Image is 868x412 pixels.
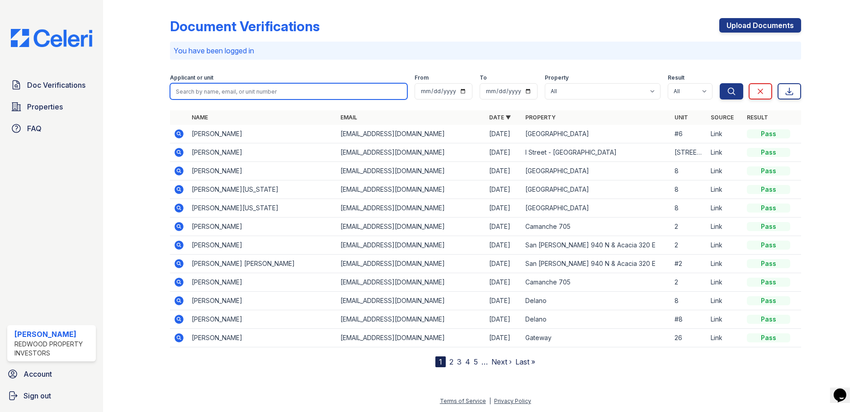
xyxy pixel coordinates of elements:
[747,148,790,157] div: Pass
[747,166,790,175] div: Pass
[671,255,707,273] td: #2
[671,292,707,310] td: 8
[27,80,85,90] span: Doc Verifications
[747,278,790,287] div: Pass
[27,123,42,134] span: FAQ
[337,255,486,273] td: [EMAIL_ADDRESS][DOMAIN_NAME]
[188,236,337,255] td: [PERSON_NAME]
[671,218,707,236] td: 2
[188,180,337,199] td: [PERSON_NAME][US_STATE]
[671,125,707,143] td: #6
[188,329,337,347] td: [PERSON_NAME]
[486,236,522,255] td: [DATE]
[340,114,357,121] a: Email
[522,255,670,273] td: San [PERSON_NAME] 940 N & Acacia 320 E
[747,259,790,268] div: Pass
[747,222,790,231] div: Pass
[707,180,743,199] td: Link
[707,162,743,180] td: Link
[7,98,96,116] a: Properties
[747,241,790,250] div: Pass
[337,125,486,143] td: [EMAIL_ADDRESS][DOMAIN_NAME]
[486,199,522,218] td: [DATE]
[671,273,707,292] td: 2
[671,199,707,218] td: 8
[707,143,743,162] td: Link
[707,236,743,255] td: Link
[671,329,707,347] td: 26
[337,329,486,347] td: [EMAIL_ADDRESS][DOMAIN_NAME]
[522,292,670,310] td: Delano
[337,180,486,199] td: [EMAIL_ADDRESS][DOMAIN_NAME]
[486,162,522,180] td: [DATE]
[675,114,688,121] a: Unit
[4,365,99,383] a: Account
[489,398,491,404] div: |
[719,18,801,33] a: Upload Documents
[337,273,486,292] td: [EMAIL_ADDRESS][DOMAIN_NAME]
[522,218,670,236] td: Camanche 705
[337,143,486,162] td: [EMAIL_ADDRESS][DOMAIN_NAME]
[747,315,790,324] div: Pass
[337,310,486,329] td: [EMAIL_ADDRESS][DOMAIN_NAME]
[486,292,522,310] td: [DATE]
[192,114,208,121] a: Name
[747,296,790,305] div: Pass
[337,292,486,310] td: [EMAIL_ADDRESS][DOMAIN_NAME]
[337,162,486,180] td: [EMAIL_ADDRESS][DOMAIN_NAME]
[486,329,522,347] td: [DATE]
[337,236,486,255] td: [EMAIL_ADDRESS][DOMAIN_NAME]
[188,255,337,273] td: [PERSON_NAME] [PERSON_NAME]
[486,218,522,236] td: [DATE]
[522,199,670,218] td: [GEOGRAPHIC_DATA]
[522,329,670,347] td: Gateway
[489,114,511,121] a: Date ▼
[415,74,429,81] label: From
[668,74,684,81] label: Result
[435,356,446,367] div: 1
[474,357,478,366] a: 5
[747,204,790,213] div: Pass
[830,376,859,403] iframe: chat widget
[707,273,743,292] td: Link
[707,125,743,143] td: Link
[4,29,99,47] img: CE_Logo_Blue-a8612792a0a2168367f1c8372b55b34899dd931a85d93a1a3d3e32e68fde9ad4.png
[440,398,486,404] a: Terms of Service
[188,199,337,218] td: [PERSON_NAME][US_STATE]
[747,129,790,138] div: Pass
[337,199,486,218] td: [EMAIL_ADDRESS][DOMAIN_NAME]
[14,340,92,358] div: Redwood Property Investors
[747,333,790,342] div: Pass
[486,273,522,292] td: [DATE]
[671,236,707,255] td: 2
[494,398,531,404] a: Privacy Policy
[480,74,487,81] label: To
[4,387,99,405] a: Sign out
[7,76,96,94] a: Doc Verifications
[337,218,486,236] td: [EMAIL_ADDRESS][DOMAIN_NAME]
[457,357,462,366] a: 3
[707,199,743,218] td: Link
[711,114,734,121] a: Source
[522,310,670,329] td: Delano
[707,218,743,236] td: Link
[707,292,743,310] td: Link
[545,74,569,81] label: Property
[525,114,556,121] a: Property
[188,273,337,292] td: [PERSON_NAME]
[522,236,670,255] td: San [PERSON_NAME] 940 N & Acacia 320 E
[707,310,743,329] td: Link
[7,119,96,137] a: FAQ
[449,357,453,366] a: 2
[486,143,522,162] td: [DATE]
[170,74,213,81] label: Applicant or unit
[174,45,797,56] p: You have been logged in
[707,255,743,273] td: Link
[522,162,670,180] td: [GEOGRAPHIC_DATA]
[188,162,337,180] td: [PERSON_NAME]
[170,83,407,99] input: Search by name, email, or unit number
[14,329,92,340] div: [PERSON_NAME]
[170,18,320,34] div: Document Verifications
[24,390,51,401] span: Sign out
[747,114,768,121] a: Result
